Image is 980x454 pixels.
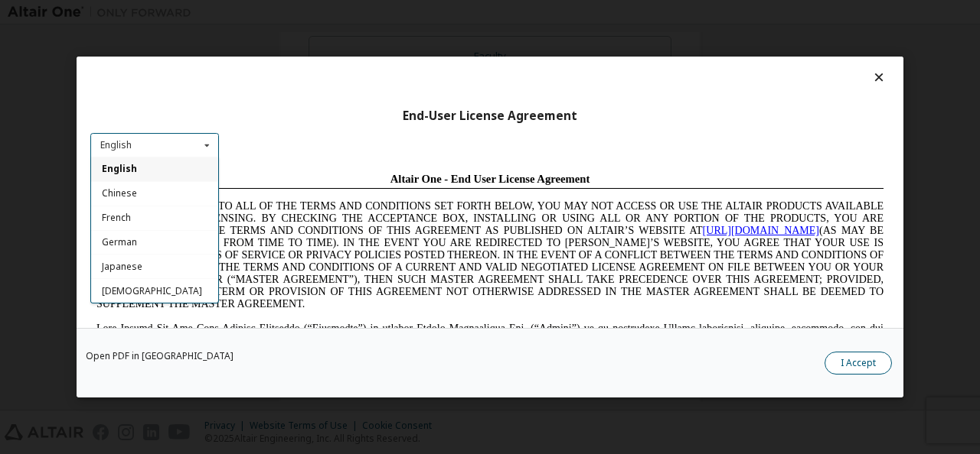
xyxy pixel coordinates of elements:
[825,352,892,375] button: I Accept
[90,109,890,124] div: End-User License Agreement
[6,156,793,265] span: Lore Ipsumd Sit Ame Cons Adipisc Elitseddo (“Eiusmodte”) in utlabor Etdolo Magnaaliqua Eni. (“Adm...
[6,34,793,143] span: IF YOU DO NOT AGREE TO ALL OF THE TERMS AND CONDITIONS SET FORTH BELOW, YOU MAY NOT ACCESS OR USE...
[102,284,202,297] span: [DEMOGRAPHIC_DATA]
[102,235,137,248] span: German
[612,58,729,70] a: [URL][DOMAIN_NAME]
[300,6,500,18] span: Altair One - End User License Agreement
[102,163,137,176] span: English
[102,260,142,273] span: Japanese
[86,352,234,361] a: Open PDF in [GEOGRAPHIC_DATA]
[100,141,132,150] div: English
[102,211,131,224] span: French
[102,187,137,200] span: Chinese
